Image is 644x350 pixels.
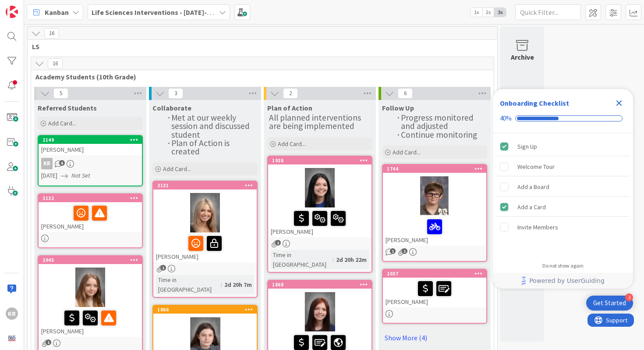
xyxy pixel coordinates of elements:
span: All planned interventions are being implemented [269,112,363,131]
span: Academy Students (10th Grade) [35,72,483,81]
div: Invite Members [517,222,558,232]
span: LS [32,42,486,51]
div: Sign Up [517,141,537,152]
span: Referred Students [38,104,97,112]
div: 40% [500,114,512,122]
span: : [333,255,334,264]
div: Time in [GEOGRAPHIC_DATA] [156,275,221,294]
div: 2132[PERSON_NAME] [39,194,142,232]
div: 3 [625,293,633,301]
a: 1936[PERSON_NAME]Time in [GEOGRAPHIC_DATA]:2d 20h 22m [267,156,372,273]
div: 2149 [39,136,142,144]
div: KR [41,158,53,169]
div: 2045 [42,257,142,263]
img: avatar [6,332,18,344]
div: 1936 [272,157,372,164]
a: 2132[PERSON_NAME] [38,193,143,248]
div: Add a Board is incomplete. [496,177,630,196]
div: 2132 [42,195,142,201]
div: Checklist progress: 40% [500,114,626,122]
div: Sign Up is complete. [496,137,630,156]
span: Continue monitoring [401,129,477,140]
div: Close Checklist [612,96,626,110]
a: 2037[PERSON_NAME] [382,269,487,324]
div: 1744 [387,166,486,172]
div: [PERSON_NAME] [39,202,142,232]
a: 2149[PERSON_NAME]KR[DATE]Not Set [38,135,143,186]
input: Quick Filter... [515,4,581,20]
span: 1x [471,8,482,17]
div: Get Started [593,299,626,307]
span: Progress monitored and adjusted [401,112,475,131]
a: Show More (4) [382,331,487,345]
div: KR [6,307,18,320]
div: [PERSON_NAME] [383,278,486,307]
span: 3 [168,88,183,99]
div: 2d 20h 22m [334,255,369,264]
div: Add a Card [517,202,546,212]
div: Add a Board [517,182,549,192]
div: 2131 [157,182,257,189]
span: Kanban [45,7,69,18]
span: 1 [46,339,51,345]
i: Not Set [71,171,90,179]
div: 1936 [268,157,372,164]
span: 3x [494,8,506,17]
span: 6 [398,88,413,99]
div: 1936[PERSON_NAME] [268,157,372,237]
a: 1744[PERSON_NAME] [382,164,487,262]
div: 2132 [39,194,142,202]
span: Collaborate [152,104,191,112]
span: : [221,280,222,289]
div: 2045 [39,256,142,264]
span: 16 [44,28,59,39]
span: Add Card... [393,148,421,156]
div: Checklist Container [493,89,633,289]
div: Archive [511,52,534,62]
div: Welcome Tour is incomplete. [496,157,630,176]
div: [PERSON_NAME] [383,216,486,246]
span: Follow Up [382,104,414,112]
div: 2149[PERSON_NAME] [39,136,142,155]
div: KR [39,158,142,169]
div: Welcome Tour [517,161,555,172]
div: Do not show again [542,262,584,269]
span: Met at our weekly session and discussed student [171,112,251,140]
div: 1866 [153,306,257,314]
div: 2d 20h 7m [222,280,254,289]
span: Add Card... [278,140,306,148]
span: 5 [53,88,68,99]
div: [PERSON_NAME] [268,207,372,237]
div: 2037 [383,270,486,278]
div: Open Get Started checklist, remaining modules: 3 [586,296,633,311]
div: 2037 [387,271,486,277]
span: Support [18,1,40,12]
div: 2037[PERSON_NAME] [383,270,486,307]
span: Plan of Action [267,104,312,112]
div: 1744 [383,165,486,173]
div: 1744[PERSON_NAME] [383,165,486,246]
span: Plan of Action is created [171,138,231,157]
div: 2149 [42,137,142,143]
b: Life Sciences Interventions - [DATE]-[DATE] [92,8,227,17]
div: [PERSON_NAME] [39,144,142,155]
div: 1866 [157,307,257,313]
div: Onboarding Checklist [500,98,569,108]
div: Time in [GEOGRAPHIC_DATA] [271,250,333,269]
span: 2 [283,88,298,99]
div: 2131 [153,182,257,189]
div: Add a Card is complete. [496,197,630,217]
span: Add Card... [48,119,76,127]
span: 6 [59,160,65,166]
a: Powered by UserGuiding [497,273,629,289]
span: 16 [48,58,63,69]
div: Footer [493,273,633,289]
div: [PERSON_NAME] [39,307,142,337]
span: Powered by UserGuiding [529,275,605,286]
span: 2x [482,8,494,17]
span: [DATE] [41,171,57,180]
div: 2045[PERSON_NAME] [39,256,142,337]
div: [PERSON_NAME] [153,232,257,262]
a: 2131[PERSON_NAME]Time in [GEOGRAPHIC_DATA]:2d 20h 7m [152,181,258,298]
span: 1 [275,240,281,246]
